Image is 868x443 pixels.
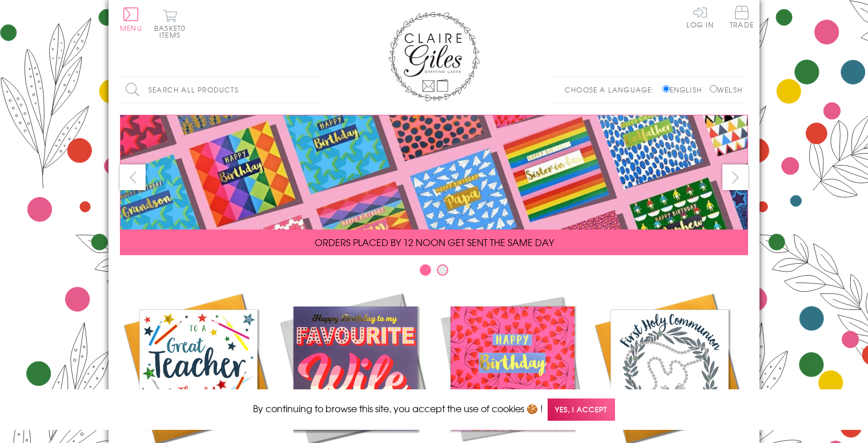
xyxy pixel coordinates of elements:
[120,264,748,281] div: Carousel Pagination
[388,11,480,102] img: Claire Giles Greetings Cards
[686,6,714,28] a: Log In
[710,85,717,92] input: Welsh
[662,84,708,95] label: English
[437,264,448,276] button: Carousel Page 2
[315,235,554,249] span: ORDERS PLACED BY 12 NOON GET SENT THE SAME DAY
[120,7,142,31] button: Menu
[120,23,142,33] span: Menu
[159,23,186,40] span: 0 items
[120,77,320,103] input: Search all products
[565,84,660,95] p: Choose a language:
[548,398,615,421] span: Yes, I accept
[730,6,754,30] a: Trade
[420,264,431,276] button: Carousel Page 1 (Current Slide)
[710,84,742,95] label: Welsh
[722,164,748,190] button: next
[154,9,186,38] button: Basket0 items
[308,77,320,103] input: Search
[730,6,754,28] span: Trade
[120,164,146,190] button: prev
[662,85,670,92] input: English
